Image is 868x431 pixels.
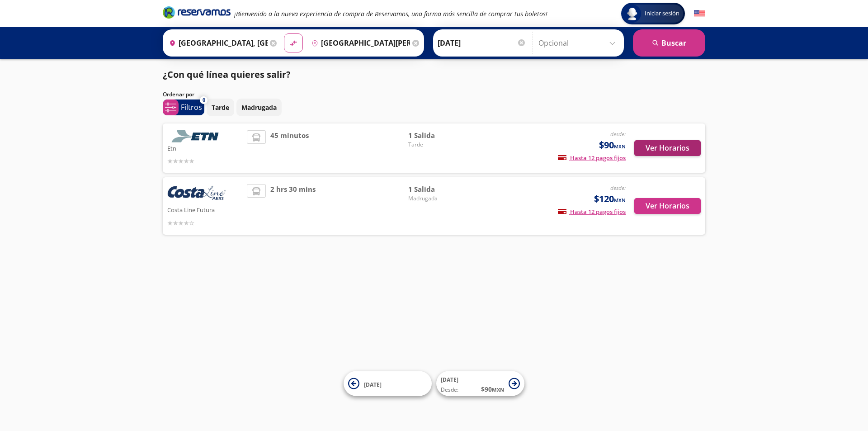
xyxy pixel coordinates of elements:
[408,141,472,149] span: Tarde
[167,130,226,142] img: Etn
[441,386,458,394] span: Desde:
[236,99,282,116] button: Madrugada
[594,192,626,206] span: $120
[634,140,701,156] button: Ver Horarios
[163,5,231,19] i: Brand Logo
[408,194,472,203] span: Madrugada
[212,103,229,112] p: Tarde
[408,130,472,141] span: 1 Salida
[610,184,626,192] em: desde:
[163,99,204,115] button: 0Filtros
[241,103,277,112] p: Madrugada
[538,32,619,54] input: Opcional
[441,376,458,384] span: [DATE]
[165,32,268,54] input: Buscar Origen
[270,184,316,228] span: 2 hrs 30 mins
[364,380,382,388] span: [DATE]
[181,102,202,113] p: Filtros
[163,90,194,99] p: Ordenar por
[163,68,291,81] p: ¿Con qué línea quieres salir?
[308,32,410,54] input: Buscar Destino
[167,142,242,153] p: Etn
[634,198,701,214] button: Ver Horarios
[481,384,504,394] span: $ 90
[234,9,547,18] em: ¡Bienvenido a la nueva experiencia de compra de Reservamos, una forma más sencilla de comprar tus...
[558,154,626,162] span: Hasta 12 pagos fijos
[641,9,683,18] span: Iniciar sesión
[438,32,526,54] input: Elegir Fecha
[344,371,432,396] button: [DATE]
[614,197,626,204] small: MXN
[270,130,309,166] span: 45 minutos
[610,130,626,138] em: desde:
[203,96,205,104] span: 0
[694,8,705,19] button: English
[163,5,231,22] a: Brand Logo
[614,143,626,150] small: MXN
[436,371,524,396] button: [DATE]Desde:$90MXN
[207,99,234,116] button: Tarde
[558,208,626,216] span: Hasta 12 pagos fijos
[167,204,242,215] p: Costa Line Futura
[633,29,705,57] button: Buscar
[492,386,504,393] small: MXN
[599,138,626,152] span: $90
[167,184,226,204] img: Costa Line Futura
[408,184,472,194] span: 1 Salida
